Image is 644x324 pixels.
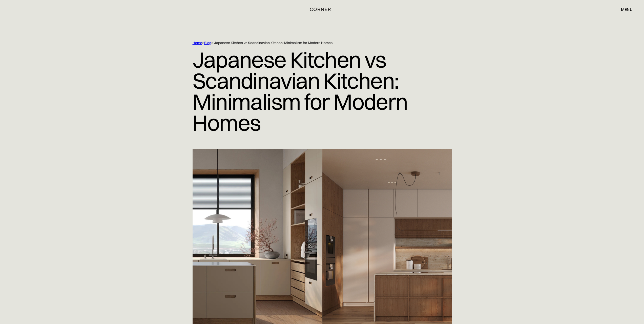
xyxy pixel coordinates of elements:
a: Blog [204,41,211,45]
div: menu [621,7,633,11]
a: home [298,6,346,13]
a: Home [193,41,202,45]
div: menu [616,5,633,14]
h1: Japanese Kitchen vs Scandinavian Kitchen: Minimalism for Modern Homes [193,45,452,137]
div: > > Japanese Kitchen vs Scandinavian Kitchen: Minimalism for Modern Homes [193,41,430,45]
